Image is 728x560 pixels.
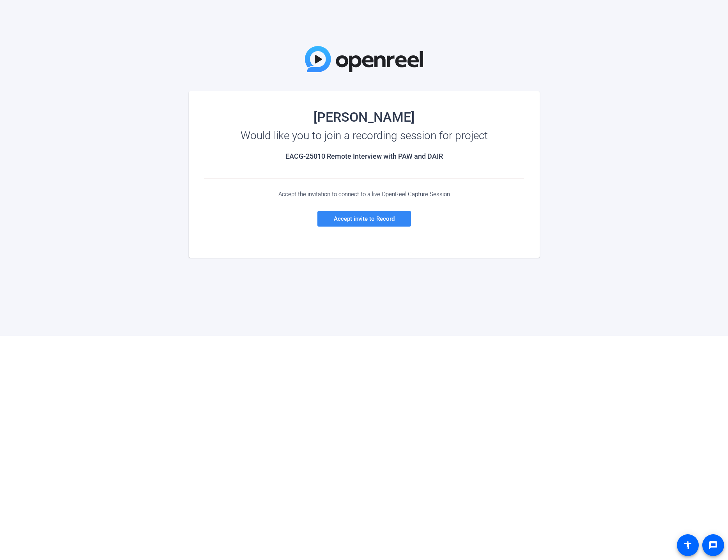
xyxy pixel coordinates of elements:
mat-icon: message [709,541,718,550]
mat-icon: accessibility [683,541,693,550]
div: Would like you to join a recording session for project [204,129,524,142]
h2: EACG-25010 Remote Interview with PAW and DAIR [204,152,524,161]
span: Accept invite to Record [334,215,395,222]
img: OpenReel Logo [305,46,423,72]
div: [PERSON_NAME] [204,111,524,123]
div: Accept the invitation to connect to a live OpenReel Capture Session [204,191,524,198]
a: Accept invite to Record [317,211,411,227]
